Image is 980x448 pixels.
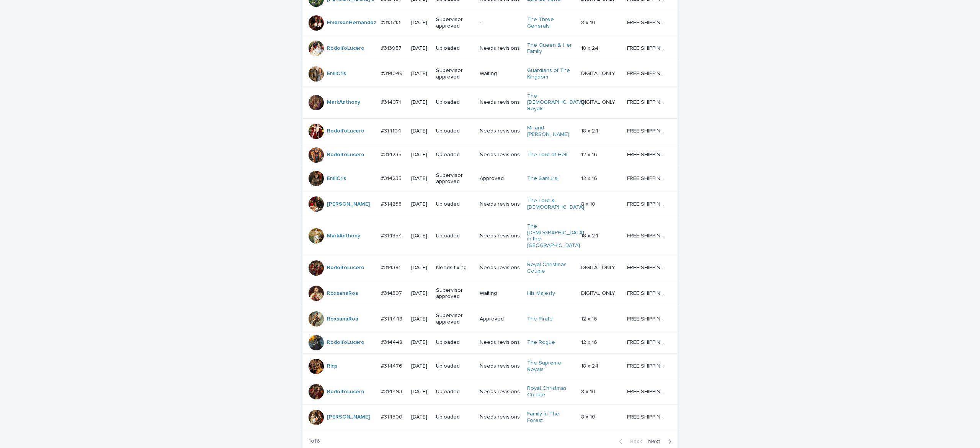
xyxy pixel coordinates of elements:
[381,98,402,106] p: #314071
[411,99,430,106] p: [DATE]
[381,44,403,52] p: #313957
[627,126,667,134] p: FREE SHIPPING - preview in 1-2 business days, after your approval delivery will take 5-10 b.d.
[381,18,402,26] p: #313713
[436,16,474,29] p: Supervisor approved
[480,290,521,297] p: Waiting
[411,175,430,182] p: [DATE]
[581,98,617,106] p: DIGITAL ONLY
[381,231,403,239] p: #314354
[302,144,678,166] tr: RodolfoLucero #314235#314235 [DATE]UploadedNeeds revisionsThe Lord of Hell 12 x 1612 x 16 FREE SH...
[381,314,404,322] p: #314448
[627,231,667,239] p: FREE SHIPPING - preview in 1-2 business days, after your approval delivery will take 5-10 b.d.
[527,339,555,346] a: The Rogue
[627,44,667,52] p: FREE SHIPPING - preview in 1-2 business days, after your approval delivery will take 5-10 b.d.
[480,152,521,158] p: Needs revisions
[436,45,474,52] p: Uploaded
[480,201,521,208] p: Needs revisions
[302,405,678,430] tr: [PERSON_NAME] #314500#314500 [DATE]UploadedNeeds revisionsFamily in The Forest 8 x 108 x 10 FREE ...
[327,45,364,52] a: RodolfoLucero
[302,61,678,87] tr: EmilCris #314049#314049 [DATE]Supervisor approvedWaitingGuardians of The Kingdom DIGITAL ONLYDIGI...
[381,387,404,395] p: #314493
[613,438,645,445] button: Back
[411,414,430,420] p: [DATE]
[527,42,575,55] a: The Queen & Her Family
[627,412,667,420] p: FREE SHIPPING - preview in 1-2 business days, after your approval delivery will take 5-10 b.d.
[327,128,364,134] a: RodolfoLucero
[302,255,678,281] tr: RodolfoLucero #314381#314381 [DATE]Needs fixingNeeds revisionsRoyal Christmas Couple DIGITAL ONLY...
[302,306,678,332] tr: RoxsanaRoa #314448#314448 [DATE]Supervisor approvedApprovedThe Pirate 12 x 1612 x 16 FREE SHIPPIN...
[411,389,430,395] p: [DATE]
[302,281,678,306] tr: RoxsanaRoa #314397#314397 [DATE]Supervisor approvedWaitingHis Majesty DIGITAL ONLYDIGITAL ONLY FR...
[581,412,597,420] p: 8 x 10
[436,99,474,106] p: Uploaded
[411,152,430,158] p: [DATE]
[480,363,521,370] p: Needs revisions
[627,387,667,395] p: FREE SHIPPING - preview in 1-2 business days, after your approval delivery will take 5-10 b.d.
[327,316,358,322] a: RoxsanaRoa
[302,379,678,405] tr: RodolfoLucero #314493#314493 [DATE]UploadedNeeds revisionsRoyal Christmas Couple 8 x 108 x 10 FRE...
[480,175,521,182] p: Approved
[327,265,364,271] a: RodolfoLucero
[302,353,678,379] tr: Riqs #314476#314476 [DATE]UploadedNeeds revisionsThe Supreme Royals 18 x 2418 x 24 FREE SHIPPING ...
[411,233,430,239] p: [DATE]
[480,20,521,26] p: -
[581,126,600,134] p: 18 x 24
[411,201,430,208] p: [DATE]
[302,217,678,255] tr: MarkAnthony #314354#314354 [DATE]UploadedNeeds revisionsThe [DEMOGRAPHIC_DATA] in the [GEOGRAPHIC...
[327,152,364,158] a: RodolfoLucero
[302,119,678,144] tr: RodolfoLucero #314104#314104 [DATE]UploadedNeeds revisionsMr and [PERSON_NAME] 18 x 2418 x 24 FRE...
[327,290,358,297] a: RoxsanaRoa
[527,152,567,158] a: The Lord of Hell
[645,438,678,445] button: Next
[327,175,346,182] a: EmilCris
[411,339,430,346] p: [DATE]
[581,69,617,77] p: DIGITAL ONLY
[436,128,474,134] p: Uploaded
[626,439,642,444] span: Back
[581,361,600,370] p: 18 x 24
[480,265,521,271] p: Needs revisions
[436,233,474,239] p: Uploaded
[581,231,600,239] p: 18 x 24
[381,126,403,134] p: #314104
[381,150,403,158] p: #314235
[627,98,667,106] p: FREE SHIPPING - preview in 1-2 business days, after your approval delivery will take 5-10 b.d.
[648,439,665,444] span: Next
[327,20,376,26] a: EmersonHernandez
[327,363,337,370] a: Riqs
[411,290,430,297] p: [DATE]
[527,262,575,275] a: Royal Christmas Couple
[581,199,597,208] p: 8 x 10
[527,67,575,80] a: Guardians of The Kingdom
[527,125,575,138] a: Mr and [PERSON_NAME]
[411,363,430,370] p: [DATE]
[411,45,430,52] p: [DATE]
[527,198,584,211] a: The Lord & [DEMOGRAPHIC_DATA]
[627,338,667,346] p: FREE SHIPPING - preview in 1-2 business days, after your approval delivery will take 5-10 b.d.
[302,332,678,353] tr: RodolfoLucero #314448#314448 [DATE]UploadedNeeds revisionsThe Rogue 12 x 1612 x 16 FREE SHIPPING ...
[302,10,678,36] tr: EmersonHernandez #313713#313713 [DATE]Supervisor approved-The Three Generals 8 x 108 x 10 FREE SH...
[302,166,678,191] tr: EmilCris #314235#314235 [DATE]Supervisor approvedApprovedThe Samurai 12 x 1612 x 16 FREE SHIPPING...
[581,44,600,52] p: 18 x 24
[581,150,599,158] p: 12 x 16
[436,265,474,271] p: Needs fixing
[480,70,521,77] p: Waiting
[480,45,521,52] p: Needs revisions
[436,339,474,346] p: Uploaded
[381,174,403,182] p: #314235
[627,314,667,322] p: FREE SHIPPING - preview in 1-2 business days, after your approval delivery will take 5-10 b.d.
[581,263,617,271] p: DIGITAL ONLY
[581,338,599,346] p: 12 x 16
[436,389,474,395] p: Uploaded
[480,414,521,420] p: Needs revisions
[411,128,430,134] p: [DATE]
[527,316,553,322] a: The Pirate
[627,69,667,77] p: FREE SHIPPING - preview in 1-2 business days, after your approval delivery will take 5-10 b.d.
[527,411,575,424] a: Family in The Forest
[411,265,430,271] p: [DATE]
[411,70,430,77] p: [DATE]
[302,191,678,217] tr: [PERSON_NAME] #314238#314238 [DATE]UploadedNeeds revisionsThe Lord & [DEMOGRAPHIC_DATA] 8 x 108 x...
[436,363,474,370] p: Uploaded
[627,289,667,297] p: FREE SHIPPING - preview in 1-2 business days, after your approval delivery will take 5-10 b.d.
[480,99,521,106] p: Needs revisions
